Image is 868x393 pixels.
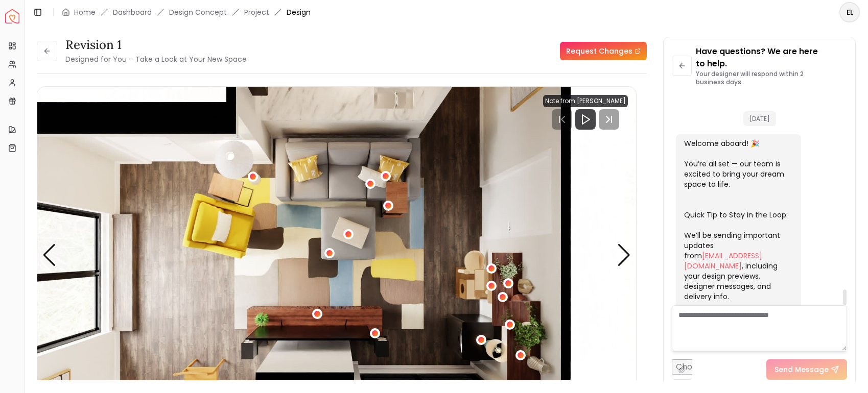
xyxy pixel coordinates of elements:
nav: breadcrumb [62,7,311,17]
div: Note from [PERSON_NAME] [543,95,628,107]
span: Design [287,7,311,17]
a: Home [74,7,96,17]
button: EL [839,2,860,22]
span: [DATE] [743,111,776,126]
span: EL [840,3,859,21]
a: [EMAIL_ADDRESS][DOMAIN_NAME] [684,251,762,271]
h3: Revision 1 [65,37,247,53]
p: Have questions? We are here to help. [696,45,847,70]
a: Request Changes [560,42,647,60]
a: Dashboard [113,7,152,17]
img: Spacejoy Logo [5,9,19,23]
p: Your designer will respond within 2 business days. [696,70,847,86]
div: Previous slide [42,244,56,266]
div: Next slide [617,244,631,266]
small: Designed for You – Take a Look at Your New Space [65,54,247,64]
li: Design Concept [169,7,227,17]
a: Spacejoy [5,9,19,23]
a: Project [244,7,269,17]
svg: Play [579,113,592,126]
